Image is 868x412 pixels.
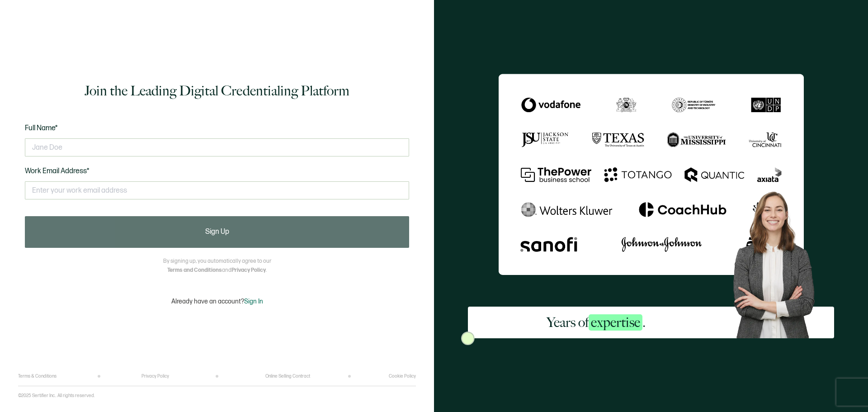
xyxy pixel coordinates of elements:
[25,138,409,156] input: Jane Doe
[25,216,409,248] button: Sign Up
[85,82,349,100] h1: Join the Leading Digital Credentialing Platform
[25,124,58,133] span: Full Name*
[18,393,95,398] p: ©2025 Sertifier Inc.. All rights reserved.
[589,314,642,331] span: expertise
[142,374,169,379] a: Privacy Policy
[205,228,229,236] span: Sign Up
[167,267,222,274] a: Terms and Conditions
[547,313,646,331] h2: Years of .
[25,167,90,175] span: Work Email Address*
[25,181,409,199] input: Enter your work email address
[244,298,263,305] span: Sign In
[389,374,416,379] a: Cookie Policy
[461,331,475,345] img: Sertifier Signup
[163,257,271,275] p: By signing up, you automatically agree to our and .
[265,374,310,379] a: Online Selling Contract
[231,267,266,274] a: Privacy Policy
[724,184,834,338] img: Sertifier Signup - Years of <span class="strong-h">expertise</span>. Hero
[499,74,804,275] img: Sertifier Signup - Years of <span class="strong-h">expertise</span>.
[18,374,57,379] a: Terms & Conditions
[171,298,263,305] p: Already have an account?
